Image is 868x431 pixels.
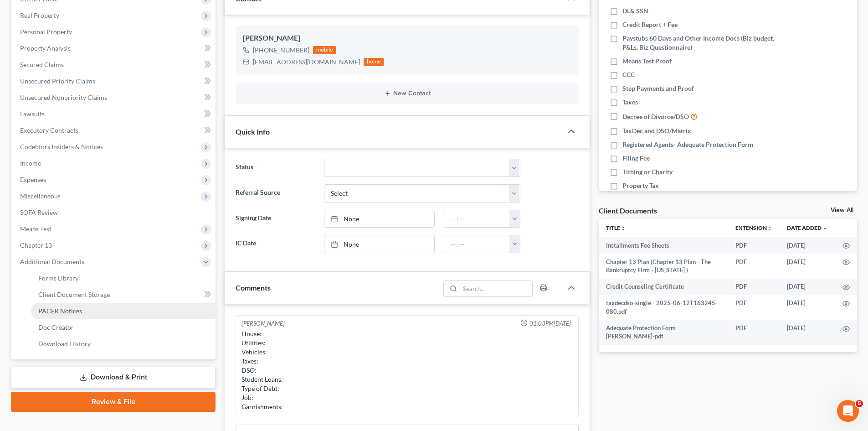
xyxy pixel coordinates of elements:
span: Download History [38,340,91,348]
span: Codebtors Insiders & Notices [20,143,103,151]
span: Property Analysis [20,44,71,52]
a: Executory Contracts [13,122,216,139]
span: CCC [622,70,635,79]
div: House: Utilities: Vehicles: Taxes: DSO: Student Loans: Type of Debt: Job: Garnishments: [241,329,573,411]
a: Download & Print [11,367,216,388]
input: Search... [460,281,533,296]
label: Status [231,159,319,177]
span: Filing Fee [622,154,650,163]
span: Forms Library [38,274,78,282]
span: Unsecured Nonpriority Claims [20,93,107,101]
i: unfold_more [767,226,772,231]
span: Miscellaneous [20,192,61,200]
span: Executory Contracts [20,126,78,134]
td: PDF [728,237,780,254]
span: 01:03PM[DATE] [529,319,571,328]
span: Lawsuits [20,110,45,118]
a: Review & File [11,392,216,412]
a: Extensionunfold_more [735,224,772,231]
a: View All [831,207,853,213]
span: DL& SSN [622,6,648,16]
span: Decree of Divorce/DSO [622,112,689,121]
a: Lawsuits [13,106,216,122]
span: Income [20,159,41,167]
label: IC Date [231,235,319,253]
span: Paystubs 60 Days and Other Income Docs (Biz budget, P&Ls, Biz Questionnaire) [622,34,785,52]
span: Quick Info [236,127,270,136]
span: Credit Report + Fee [622,20,678,29]
button: New Contact [243,90,571,97]
td: [DATE] [780,320,835,345]
i: unfold_more [620,226,626,231]
td: PDF [728,320,780,345]
a: Date Added expand_more [787,224,828,231]
span: Means Test Proof [622,57,672,66]
span: Property Tax [622,181,659,190]
span: Real Property [20,11,59,19]
a: Download History [31,336,216,352]
a: None [324,210,434,228]
a: Doc Creator [31,319,216,336]
td: PDF [728,279,780,295]
td: PDF [728,295,780,320]
span: PACER Notices [38,307,82,315]
div: mobile [313,46,336,54]
span: Expenses [20,176,46,183]
td: taxdecdso-single - 2025-06-12T163245-080.pdf [599,295,728,320]
a: None [324,235,434,253]
a: Client Document Storage [31,286,216,303]
a: Unsecured Nonpriority Claims [13,89,216,106]
span: Tithing or Charity [622,167,673,177]
td: [DATE] [780,279,835,295]
i: expand_more [822,226,828,231]
div: Client Documents [599,206,657,215]
span: Personal Property [20,28,72,36]
td: [DATE] [780,237,835,254]
span: SOFA Review [20,208,58,216]
td: Chapter 13 Plan (Chapter 13 Plan - The Bankruptcy Firm - [US_STATE] ) [599,254,728,279]
span: 5 [856,400,863,407]
td: PDF [728,254,780,279]
a: SOFA Review [13,204,216,221]
input: -- : -- [444,235,510,253]
span: Secured Claims [20,61,64,68]
span: Unsecured Priority Claims [20,77,95,85]
span: Taxes [622,98,638,107]
span: Step Payments and Proof [622,84,694,93]
td: Adequate Protection Form [PERSON_NAME]-pdf [599,320,728,345]
td: Credit Counseling Certificate [599,279,728,295]
div: [EMAIL_ADDRESS][DOMAIN_NAME] [253,57,360,67]
td: [DATE] [780,295,835,320]
div: [PERSON_NAME] [241,319,285,328]
span: Doc Creator [38,323,74,331]
a: Property Analysis [13,40,216,57]
div: home [364,58,384,66]
span: TaxDec and DSO/Matrix [622,126,691,135]
span: Comments [236,283,271,292]
a: Titleunfold_more [606,224,626,231]
span: Additional Documents [20,258,84,265]
a: Forms Library [31,270,216,286]
input: -- : -- [444,210,510,228]
span: Chapter 13 [20,241,52,249]
span: Means Test [20,225,51,233]
a: Unsecured Priority Claims [13,73,216,89]
td: Installments Fee Sheets [599,237,728,254]
td: [DATE] [780,254,835,279]
span: Client Document Storage [38,291,110,298]
iframe: Intercom live chat [837,400,859,422]
span: [PHONE_NUMBER] [253,46,309,54]
span: Registered Agents- Adequate Protection Form [622,140,753,149]
label: Signing Date [231,210,319,228]
label: Referral Source [231,184,319,203]
a: PACER Notices [31,303,216,319]
div: [PERSON_NAME] [243,33,571,44]
a: Secured Claims [13,57,216,73]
